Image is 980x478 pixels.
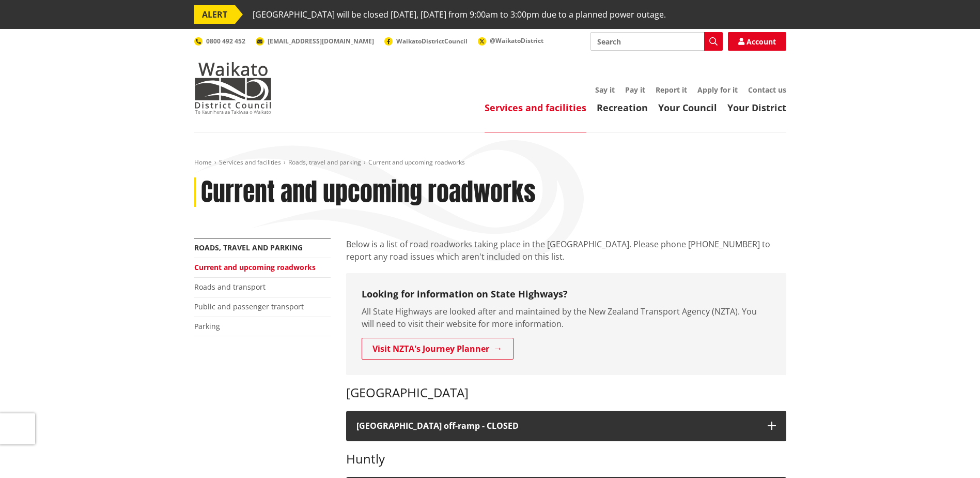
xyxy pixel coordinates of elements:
a: Services and facilities [485,101,586,114]
a: Contact us [748,85,786,95]
a: Report it [656,85,687,95]
img: Waikato District Council - Te Kaunihera aa Takiwaa o Waikato [194,62,272,114]
a: Services and facilities [219,158,281,167]
a: Roads, travel and parking [288,158,361,167]
a: 0800 492 452 [194,37,245,46]
a: Roads and transport [194,282,266,292]
h4: [GEOGRAPHIC_DATA] off-ramp - CLOSED [356,421,757,431]
a: Your District [727,101,786,114]
a: Pay it [625,85,645,95]
a: Account [728,32,786,51]
a: @WaikatoDistrict [478,36,543,45]
p: All State Highways are looked after and maintained by the New Zealand Transport Agency (NZTA). Yo... [362,305,771,330]
a: Say it [595,85,615,95]
a: Current and upcoming roadworks [194,262,316,272]
a: Roads, travel and parking [194,243,303,252]
a: Parking [194,321,220,331]
span: [EMAIL_ADDRESS][DOMAIN_NAME] [268,37,374,46]
a: WaikatoDistrictCouncil [384,37,468,46]
a: Visit NZTA's Journey Planner [362,338,514,360]
span: WaikatoDistrictCouncil [396,37,468,46]
span: @WaikatoDistrict [490,36,543,45]
a: [EMAIL_ADDRESS][DOMAIN_NAME] [256,37,374,46]
h3: Looking for information on State Highways? [362,289,771,300]
span: ALERT [194,5,235,24]
a: Recreation [597,101,648,114]
a: Apply for it [697,85,738,95]
a: Public and passenger transport [194,302,304,311]
span: 0800 492 452 [206,37,245,46]
span: [GEOGRAPHIC_DATA] will be closed [DATE], [DATE] from 9:00am to 3:00pm due to a planned power outage. [253,5,666,24]
input: Search input [590,32,723,51]
span: Current and upcoming roadworks [368,158,465,167]
h1: Current and upcoming roadworks [201,177,536,207]
a: Home [194,158,212,167]
button: [GEOGRAPHIC_DATA] off-ramp - CLOSED [346,411,786,441]
h3: [GEOGRAPHIC_DATA] [346,385,786,400]
a: Your Council [658,101,717,114]
nav: breadcrumb [194,158,786,167]
p: Below is a list of road roadworks taking place in the [GEOGRAPHIC_DATA]. Please phone [PHONE_NUMB... [346,238,786,263]
h3: Huntly [346,452,786,467]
